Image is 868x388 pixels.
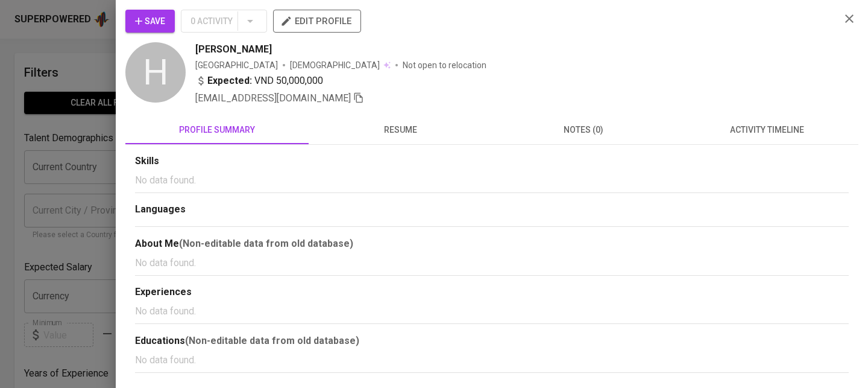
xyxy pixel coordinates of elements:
b: Expected: [207,74,252,88]
button: edit profile [273,10,361,33]
div: Languages [135,203,849,217]
span: [DEMOGRAPHIC_DATA] [290,59,382,71]
span: edit profile [283,13,351,29]
div: About Me [135,237,849,251]
span: notes (0) [499,122,668,138]
p: No data found. [135,173,849,188]
span: resume [316,122,485,138]
div: Experiences [135,285,849,299]
span: profile summary [133,122,301,138]
b: (Non-editable data from old database) [185,335,359,346]
button: Save [125,10,175,33]
div: [GEOGRAPHIC_DATA] [195,59,278,71]
p: Not open to relocation [403,59,486,71]
a: edit profile [273,16,361,25]
div: Educations [135,334,849,348]
p: No data found. [135,304,849,319]
span: [PERSON_NAME] [195,42,272,57]
b: (Non-editable data from old database) [179,238,353,249]
p: No data found. [135,256,849,270]
div: H [125,42,186,103]
div: VND 50,000,000 [195,74,323,88]
span: [EMAIL_ADDRESS][DOMAIN_NAME] [195,92,351,104]
div: Skills [135,154,849,168]
p: No data found. [135,353,849,367]
span: Save [135,14,165,29]
span: activity timeline [682,122,851,138]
